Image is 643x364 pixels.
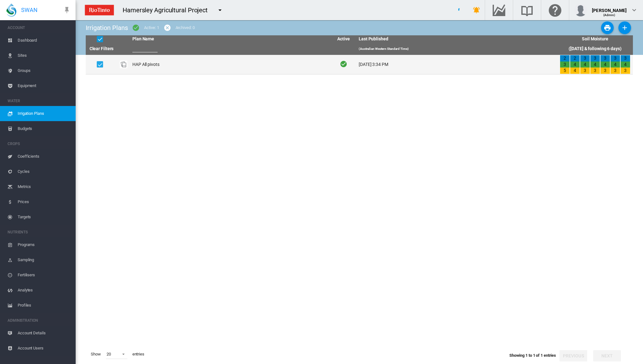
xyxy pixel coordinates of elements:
[18,283,71,298] span: Analytes
[123,6,213,15] div: Hamersley Agricultural Project
[18,48,71,63] span: Sites
[580,55,590,62] div: 3
[18,326,71,341] span: Account Details
[18,78,71,93] span: Equipment
[18,252,71,267] span: Sampling
[560,68,570,74] div: 5
[618,21,631,34] button: Add New Plan
[18,209,71,225] span: Targets
[176,25,195,31] div: Archived: 0
[130,35,331,43] th: Plan Name
[8,139,71,149] span: CROPS
[120,61,127,68] img: product-image-placeholder.png
[8,23,71,33] span: ACCOUNT
[356,43,557,55] th: (Australian Western Standard Time)
[473,6,480,14] md-icon: icon-bell-ring
[18,267,71,283] span: Fertilisers
[621,24,629,32] md-icon: icon-plus
[6,3,16,17] img: SWAN-Landscape-Logo-Colour-drop.png
[570,62,580,68] div: 4
[580,62,590,68] div: 4
[557,55,633,74] td: 2 3 5 2 4 4 3 4 3 3 4 3 3 4 3 3 4 3 3 4 3
[580,68,590,74] div: 3
[519,6,535,14] md-icon: Search the knowledge base
[611,62,620,68] div: 4
[557,35,633,43] th: Soil Moisture
[18,298,71,313] span: Profiles
[331,35,356,43] th: Active
[8,315,71,326] span: ADMINISTRATION
[593,350,621,361] button: Next
[560,55,570,62] div: 2
[611,55,620,62] div: 3
[216,6,224,14] md-icon: icon-menu-down
[18,106,71,121] span: Irrigation Plans
[600,68,610,74] div: 3
[590,62,600,68] div: 4
[21,6,38,14] span: SWAN
[559,350,587,361] button: Previous
[18,63,71,78] span: Groups
[90,46,114,51] a: Clear Filters
[130,55,331,74] td: HAP All pivots
[8,227,71,237] span: NUTRIENTS
[107,352,111,356] div: 20
[470,4,483,16] button: icon-bell-ring
[120,61,127,68] div: Plan Id: 17653
[600,55,610,62] div: 3
[132,24,140,32] md-icon: icon-checkbox-marked-circle
[356,55,557,74] td: [DATE] 3:34 PM
[621,55,630,62] div: 3
[574,4,587,16] img: profile.jpg
[18,121,71,136] span: Budgets
[144,25,159,31] div: Active: 1
[621,62,630,68] div: 4
[18,149,71,164] span: Coefficients
[18,33,71,48] span: Dashboard
[570,55,580,62] div: 2
[164,24,171,32] md-icon: icon-cancel
[570,68,580,74] div: 4
[18,237,71,252] span: Programs
[356,35,557,43] th: Last Published
[130,349,147,360] span: entries
[8,96,71,106] span: WATER
[630,6,638,14] md-icon: icon-chevron-down
[557,43,633,55] th: ([DATE] & following 6 days)
[592,5,627,11] div: [PERSON_NAME]
[63,6,71,14] md-icon: icon-pin
[590,68,600,74] div: 3
[600,62,610,68] div: 4
[621,68,630,74] div: 3
[603,13,616,17] span: (Admin)
[590,55,600,62] div: 3
[604,24,611,32] md-icon: icon-printer
[18,179,71,194] span: Metrics
[547,6,563,14] md-icon: Click here for help
[88,349,103,360] span: Show
[509,353,556,358] span: Showing 1 to 1 of 1 entries
[86,23,128,32] div: Irrigation Plans
[18,164,71,179] span: Cycles
[611,68,620,74] div: 3
[601,21,614,34] button: Print Irrigation Plans
[82,2,116,18] img: ZPXdBAAAAAElFTkSuQmCC
[18,341,71,356] span: Account Users
[18,194,71,209] span: Prices
[214,4,226,16] button: icon-menu-down
[560,62,570,68] div: 3
[491,6,507,14] md-icon: Go to the Data Hub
